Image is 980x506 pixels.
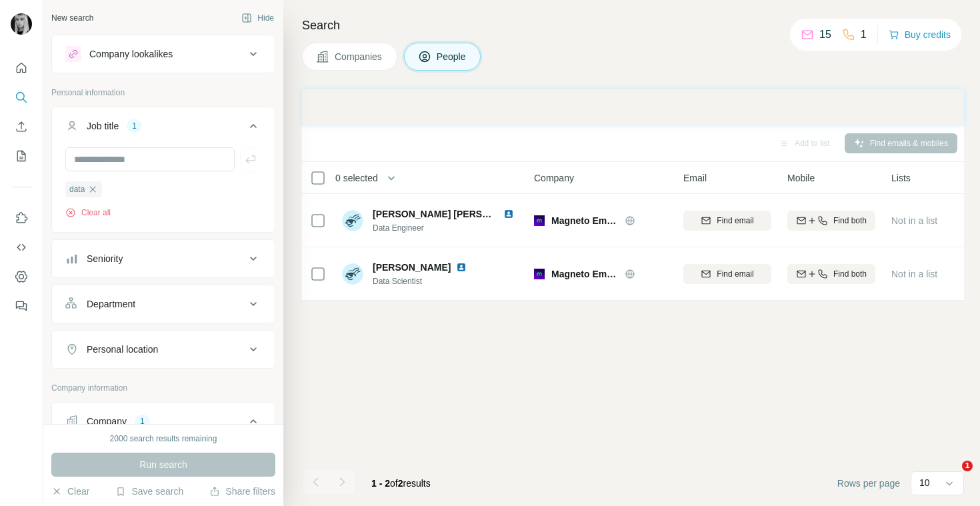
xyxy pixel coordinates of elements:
div: 1 [135,415,150,427]
img: Avatar [342,263,363,285]
span: Magneto Empleos [551,267,618,281]
span: Rows per page [837,477,900,490]
span: People [437,50,467,63]
img: Avatar [11,13,32,35]
span: Lists [891,171,911,185]
button: Company lookalikes [52,38,275,70]
span: [PERSON_NAME] [PERSON_NAME] [373,209,532,219]
button: Share filters [209,485,275,498]
button: Search [11,85,32,109]
img: LinkedIn logo [456,262,467,273]
p: 15 [819,27,831,43]
button: Buy credits [889,25,951,44]
span: of [390,478,398,489]
button: Feedback [11,294,32,318]
div: New search [51,12,93,24]
span: Find email [717,215,753,227]
button: My lists [11,144,32,168]
span: 1 [962,461,973,471]
span: 0 selected [335,171,378,185]
img: LinkedIn logo [503,209,514,219]
span: Find both [833,215,867,227]
button: Use Surfe API [11,235,32,259]
span: results [371,478,431,489]
div: 2000 search results remaining [110,433,217,445]
button: Find both [787,264,875,284]
button: Clear all [65,207,111,219]
span: Not in a list [891,269,937,279]
iframe: Intercom live chat [935,461,967,493]
span: Data Scientist [373,275,472,287]
button: Save search [115,485,183,498]
button: Use Surfe on LinkedIn [11,206,32,230]
p: 10 [919,476,930,489]
span: Not in a list [891,215,937,226]
button: Seniority [52,243,275,275]
span: 2 [398,478,403,489]
button: Personal location [52,333,275,365]
button: Dashboard [11,265,32,289]
button: Find email [683,211,771,231]
button: Quick start [11,56,32,80]
div: Seniority [87,252,123,265]
button: Hide [232,8,283,28]
span: Find email [717,268,753,280]
span: Mobile [787,171,815,185]
span: Find both [833,268,867,280]
span: Company [534,171,574,185]
button: Department [52,288,275,320]
p: Company information [51,382,275,394]
span: Email [683,171,707,185]
span: Data Engineer [373,222,519,234]
div: Company lookalikes [89,47,173,61]
iframe: Banner [302,89,964,125]
button: Clear [51,485,89,498]
div: Department [87,297,135,311]
img: Logo of Magneto Empleos [534,215,545,226]
p: 1 [861,27,867,43]
div: Company [87,415,127,428]
button: Enrich CSV [11,115,32,139]
button: Find email [683,264,771,284]
div: Job title [87,119,119,133]
span: Magneto Empleos [551,214,618,227]
span: data [69,183,85,195]
button: Job title1 [52,110,275,147]
button: Find both [787,211,875,231]
p: Personal information [51,87,275,99]
span: [PERSON_NAME] [373,261,451,274]
img: Logo of Magneto Empleos [534,269,545,279]
img: Avatar [342,210,363,231]
div: 1 [127,120,142,132]
button: Company1 [52,405,275,443]
div: Personal location [87,343,158,356]
span: 1 - 2 [371,478,390,489]
h4: Search [302,16,964,35]
span: Companies [335,50,383,63]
